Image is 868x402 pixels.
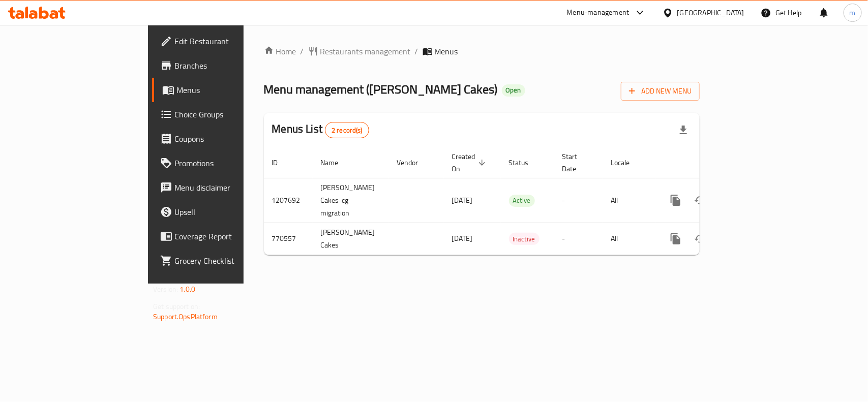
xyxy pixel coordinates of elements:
[664,227,688,251] button: more
[435,45,458,57] span: Menus
[452,150,489,175] span: Created On
[688,227,712,251] button: Change Status
[621,82,700,101] button: Add New Menu
[313,223,389,255] td: [PERSON_NAME] Cakes
[509,195,535,206] span: Active
[321,157,352,169] span: Name
[502,84,525,97] div: Open
[308,45,411,57] a: Restaurants management
[611,157,643,169] span: Locale
[153,300,200,313] span: Get support on:
[397,157,432,169] span: Vendor
[452,232,473,245] span: [DATE]
[174,108,285,120] span: Choice Groups
[174,133,285,145] span: Coupons
[174,181,285,194] span: Menu disclaimer
[502,86,525,95] span: Open
[264,45,700,57] nav: breadcrumb
[325,122,369,138] div: Total records count
[176,84,285,96] span: Menus
[567,7,630,19] div: Menu-management
[603,223,655,255] td: All
[664,188,688,212] button: more
[509,233,540,245] div: Inactive
[415,45,418,57] li: /
[562,150,591,175] span: Start Date
[152,175,293,200] a: Menu disclaimer
[301,45,304,57] li: /
[153,310,218,323] a: Support.OpsPlatform
[688,188,712,212] button: Change Status
[174,59,285,72] span: Branches
[452,194,473,207] span: [DATE]
[174,35,285,47] span: Edit Restaurant
[313,178,389,223] td: [PERSON_NAME] Cakes-cg migration
[152,53,293,78] a: Branches
[554,223,603,255] td: -
[509,233,540,245] span: Inactive
[152,224,293,249] a: Coverage Report
[272,121,369,138] h2: Menus List
[850,7,856,18] span: m
[152,200,293,224] a: Upsell
[325,126,369,135] span: 2 record(s)
[174,230,285,242] span: Coverage Report
[174,157,285,169] span: Promotions
[603,178,655,223] td: All
[174,206,285,218] span: Upsell
[153,283,178,296] span: Version:
[655,147,769,178] th: Actions
[677,7,744,18] div: [GEOGRAPHIC_DATA]
[264,78,498,101] span: Menu management ( [PERSON_NAME] Cakes )
[152,102,293,127] a: Choice Groups
[629,85,692,98] span: Add New Menu
[152,151,293,175] a: Promotions
[554,178,603,223] td: -
[509,157,542,169] span: Status
[152,78,293,102] a: Menus
[272,157,291,169] span: ID
[671,118,696,142] div: Export file
[179,283,195,296] span: 1.0.0
[174,255,285,267] span: Grocery Checklist
[152,29,293,53] a: Edit Restaurant
[264,147,769,255] table: enhanced table
[152,249,293,273] a: Grocery Checklist
[320,45,411,57] span: Restaurants management
[152,127,293,151] a: Coupons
